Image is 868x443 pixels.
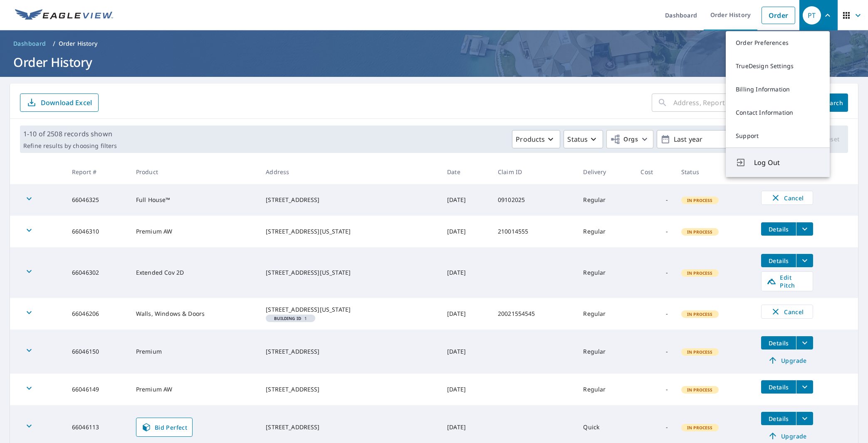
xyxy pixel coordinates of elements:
[491,160,577,184] th: Claim ID
[440,184,491,216] td: [DATE]
[266,347,434,356] div: [STREET_ADDRESS]
[796,412,813,425] button: filesDropdownBtn-66046113
[576,298,634,330] td: Regular
[766,339,791,347] span: Details
[675,160,754,184] th: Status
[796,380,813,394] button: filesDropdownBtn-66046149
[761,429,813,443] a: Upgrade
[803,6,821,25] div: PT
[23,142,117,150] p: Refine results by choosing filters
[564,130,603,148] button: Status
[23,129,117,139] p: 1-10 of 2508 records shown
[141,422,187,432] span: Bid Perfect
[825,99,841,107] span: Search
[491,184,577,216] td: 09102025
[266,305,434,314] div: [STREET_ADDRESS][US_STATE]
[53,39,55,49] li: /
[682,349,718,355] span: In Process
[670,132,768,147] p: Last year
[766,257,791,265] span: Details
[766,431,808,441] span: Upgrade
[15,9,113,22] img: EV Logo
[682,229,718,235] span: In Process
[10,54,858,71] h1: Order History
[576,184,634,216] td: Regular
[59,39,98,48] p: Order History
[682,270,718,276] span: In Process
[576,330,634,374] td: Regular
[41,98,92,107] p: Download Excel
[610,134,638,145] span: Orgs
[634,184,675,216] td: -
[726,78,830,101] a: Billing Information
[129,247,259,298] td: Extended Cov 2D
[440,247,491,298] td: [DATE]
[766,415,791,423] span: Details
[274,316,301,320] em: Building ID
[491,216,577,247] td: 210014555
[761,191,813,205] button: Cancel
[266,227,434,236] div: [STREET_ADDRESS][US_STATE]
[129,330,259,374] td: Premium
[10,37,858,50] nav: breadcrumb
[65,374,129,405] td: 66046149
[634,298,675,330] td: -
[761,336,796,349] button: detailsBtn-66046150
[491,298,577,330] td: 20021554545
[65,160,129,184] th: Report #
[567,134,588,144] p: Status
[796,254,813,267] button: filesDropdownBtn-66046302
[576,247,634,298] td: Regular
[266,423,434,431] div: [STREET_ADDRESS]
[259,160,440,184] th: Address
[266,385,434,394] div: [STREET_ADDRESS]
[761,412,796,425] button: detailsBtn-66046113
[266,196,434,204] div: [STREET_ADDRESS]
[766,225,791,233] span: Details
[129,216,259,247] td: Premium AW
[129,298,259,330] td: Walls, Windows & Doors
[761,254,796,267] button: detailsBtn-66046302
[65,216,129,247] td: 66046310
[136,418,193,437] a: Bid Perfect
[682,197,718,203] span: In Process
[576,160,634,184] th: Delivery
[20,94,99,112] button: Download Excel
[634,330,675,374] td: -
[796,336,813,349] button: filesDropdownBtn-66046150
[576,374,634,405] td: Regular
[726,124,830,148] a: Support
[606,130,653,148] button: Orgs
[129,374,259,405] td: Premium AW
[516,134,545,144] p: Products
[770,307,804,317] span: Cancel
[673,91,811,114] input: Address, Report #, Claim ID, etc.
[754,158,820,167] span: Log Out
[726,31,830,54] a: Order Preferences
[440,330,491,374] td: [DATE]
[761,354,813,367] a: Upgrade
[761,305,813,319] button: Cancel
[65,184,129,216] td: 66046325
[766,355,808,365] span: Upgrade
[269,316,312,320] span: 1
[761,222,796,236] button: detailsBtn-66046310
[682,425,718,431] span: In Process
[762,7,795,24] a: Order
[761,380,796,394] button: detailsBtn-66046149
[726,54,830,78] a: TrueDesign Settings
[682,387,718,393] span: In Process
[512,130,560,148] button: Products
[796,222,813,236] button: filesDropdownBtn-66046310
[761,271,813,291] a: Edit Pitch
[13,39,46,48] span: Dashboard
[440,160,491,184] th: Date
[129,184,259,216] td: Full House™
[440,216,491,247] td: [DATE]
[726,101,830,124] a: Contact Information
[634,247,675,298] td: -
[726,148,830,177] button: Log Out
[634,216,675,247] td: -
[576,216,634,247] td: Regular
[440,374,491,405] td: [DATE]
